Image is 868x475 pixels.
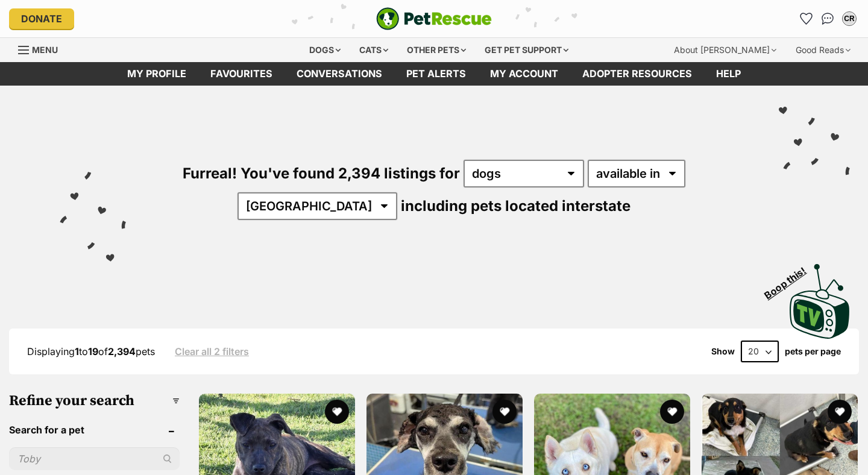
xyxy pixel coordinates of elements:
a: Favourites [198,62,285,86]
button: favourite [492,400,517,424]
span: Show [711,347,735,356]
button: favourite [325,400,349,424]
div: Get pet support [476,38,577,62]
button: favourite [660,400,684,424]
a: My account [478,62,570,86]
a: Help [704,62,753,86]
button: My account [840,9,859,28]
div: CR [843,13,855,25]
strong: 2,394 [108,345,136,357]
a: PetRescue [376,7,492,30]
h3: Refine your search [9,392,180,409]
label: pets per page [785,347,841,356]
div: Good Reads [787,38,859,62]
span: Furreal! You've found 2,394 listings for [183,165,460,182]
a: Menu [18,38,66,60]
img: PetRescue TV logo [790,264,850,339]
img: chat-41dd97257d64d25036548639549fe6c8038ab92f7586957e7f3b1b290dea8141.svg [822,13,834,25]
div: About [PERSON_NAME] [665,38,785,62]
input: Toby [9,447,180,470]
a: Clear all 2 filters [175,346,249,357]
div: Other pets [398,38,474,62]
span: Displaying to of pets [27,345,155,357]
a: Conversations [818,9,837,28]
header: Search for a pet [9,424,180,435]
strong: 1 [75,345,79,357]
a: conversations [285,62,394,86]
span: including pets located interstate [401,197,631,215]
span: Menu [32,45,58,55]
div: Dogs [301,38,349,62]
ul: Account quick links [796,9,859,28]
img: logo-e224e6f780fb5917bec1dbf3a21bbac754714ae5b6737aabdf751b685950b380.svg [376,7,492,30]
a: My profile [115,62,198,86]
a: Adopter resources [570,62,704,86]
a: Favourites [796,9,816,28]
button: favourite [828,400,852,424]
strong: 19 [88,345,98,357]
div: Cats [351,38,397,62]
a: Boop this! [790,253,850,341]
span: Boop this! [763,257,818,301]
a: Donate [9,8,74,29]
a: Pet alerts [394,62,478,86]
